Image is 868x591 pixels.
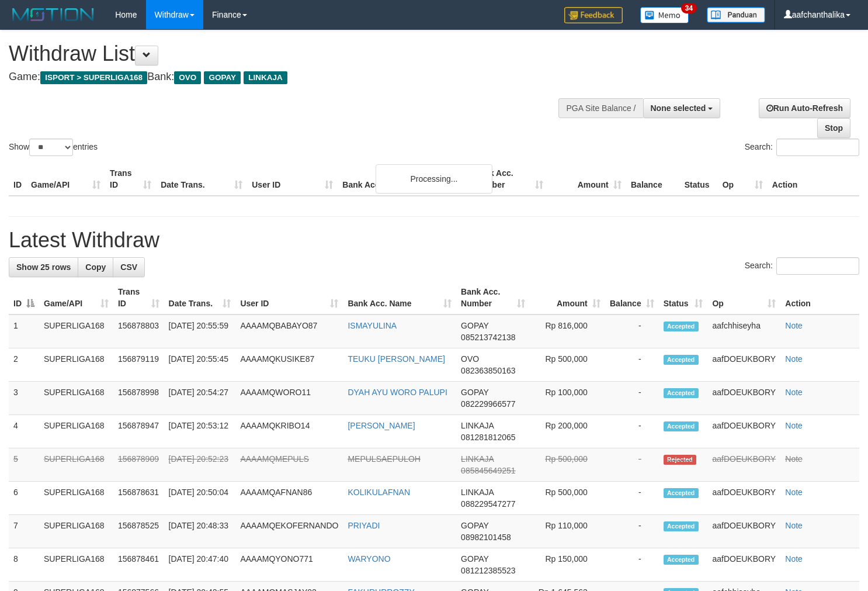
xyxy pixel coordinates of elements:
[39,515,113,548] td: SUPERLIGA168
[113,382,164,415] td: 156878998
[564,7,623,23] img: Feedback.jpg
[707,314,780,348] td: aafchhiseyha
[659,281,708,314] th: Status: activate to sort column ascending
[9,6,98,23] img: MOTION_logo.png
[39,448,113,482] td: SUPERLIGA168
[9,448,39,482] td: 5
[9,42,567,65] h1: Withdraw List
[785,454,803,464] a: Note
[605,314,659,348] td: -
[348,488,410,497] a: KOLIKULAFNAN
[707,515,780,548] td: aafDOEUKBORY
[78,257,113,277] a: Copy
[9,382,39,415] td: 3
[40,71,147,84] span: ISPORT > SUPERLIGA168
[680,163,718,196] th: Status
[530,281,605,314] th: Amount: activate to sort column ascending
[164,548,236,582] td: [DATE] 20:47:40
[605,548,659,582] td: -
[707,382,780,415] td: aafDOEUKBORY
[113,482,164,515] td: 156878631
[640,7,689,23] img: Button%20Memo.svg
[707,348,780,382] td: aafDOEUKBORY
[235,515,343,548] td: AAAAMQEKOFERNANDO
[9,515,39,548] td: 7
[664,421,699,431] span: Accepted
[235,314,343,348] td: AAAAMQBABAYO87
[461,421,494,430] span: LINKAJA
[9,548,39,582] td: 8
[681,3,697,13] span: 34
[26,163,105,196] th: Game/API
[164,515,236,548] td: [DATE] 20:48:33
[776,257,859,275] input: Search:
[530,348,605,382] td: Rp 500,000
[113,515,164,548] td: 156878525
[664,555,699,565] span: Accepted
[530,415,605,448] td: Rp 200,000
[461,554,488,564] span: GOPAY
[785,354,803,364] a: Note
[817,118,850,138] a: Stop
[235,281,343,314] th: User ID: activate to sort column ascending
[39,415,113,448] td: SUPERLIGA168
[548,163,626,196] th: Amount
[235,348,343,382] td: AAAAMQKUSIKE87
[651,103,706,113] span: None selected
[745,139,859,156] label: Search:
[156,163,247,196] th: Date Trans.
[9,257,78,277] a: Show 25 rows
[113,314,164,348] td: 156878803
[164,348,236,382] td: [DATE] 20:55:45
[785,554,803,564] a: Note
[29,139,73,156] select: Showentries
[376,164,492,193] div: Processing...
[745,257,859,275] label: Search:
[244,71,287,84] span: LINKAJA
[530,548,605,582] td: Rp 150,000
[707,415,780,448] td: aafDOEUKBORY
[780,281,859,314] th: Action
[120,262,137,272] span: CSV
[39,314,113,348] td: SUPERLIGA168
[664,388,699,398] span: Accepted
[605,348,659,382] td: -
[664,455,696,465] span: Rejected
[530,382,605,415] td: Rp 100,000
[530,482,605,515] td: Rp 500,000
[235,548,343,582] td: AAAAMQYONO771
[664,488,699,498] span: Accepted
[461,521,488,530] span: GOPAY
[626,163,680,196] th: Balance
[113,548,164,582] td: 156878461
[605,382,659,415] td: -
[9,348,39,382] td: 2
[204,71,241,84] span: GOPAY
[530,314,605,348] td: Rp 816,000
[605,482,659,515] td: -
[164,415,236,448] td: [DATE] 20:53:12
[707,448,780,482] td: aafDOEUKBORY
[461,466,515,475] span: Copy 085845649251 to clipboard
[9,281,39,314] th: ID: activate to sort column descending
[605,515,659,548] td: -
[707,482,780,515] td: aafDOEUKBORY
[113,257,145,277] a: CSV
[759,98,850,118] a: Run Auto-Refresh
[718,163,768,196] th: Op
[461,388,488,397] span: GOPAY
[461,499,515,509] span: Copy 088229547277 to clipboard
[348,554,390,564] a: WARYONO
[164,281,236,314] th: Date Trans.: activate to sort column ascending
[469,163,547,196] th: Bank Acc. Number
[235,415,343,448] td: AAAAMQKRIBO14
[785,321,803,330] a: Note
[461,488,494,497] span: LINKAJA
[768,163,859,196] th: Action
[39,482,113,515] td: SUPERLIGA168
[9,415,39,448] td: 4
[664,521,699,531] span: Accepted
[235,482,343,515] td: AAAAMQAFNAN86
[164,448,236,482] td: [DATE] 20:52:23
[39,281,113,314] th: Game/API: activate to sort column ascending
